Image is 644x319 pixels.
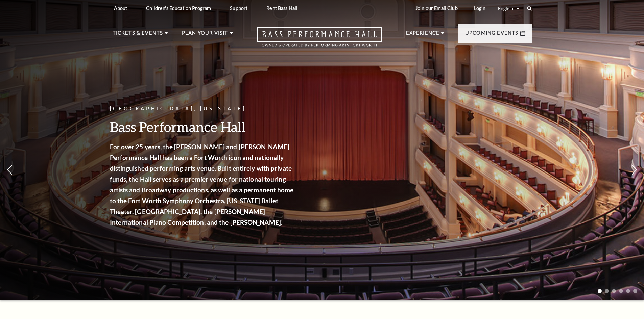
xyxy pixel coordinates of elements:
[114,5,127,11] p: About
[110,118,296,135] h3: Bass Performance Hall
[266,5,297,11] p: Rent Bass Hall
[146,5,211,11] p: Children's Education Program
[113,29,163,41] p: Tickets & Events
[182,29,228,41] p: Plan Your Visit
[110,105,296,113] p: [GEOGRAPHIC_DATA], [US_STATE]
[465,29,519,41] p: Upcoming Events
[110,143,294,226] strong: For over 25 years, the [PERSON_NAME] and [PERSON_NAME] Performance Hall has been a Fort Worth ico...
[406,29,440,41] p: Experience
[230,5,247,11] p: Support
[497,5,521,12] select: Select:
